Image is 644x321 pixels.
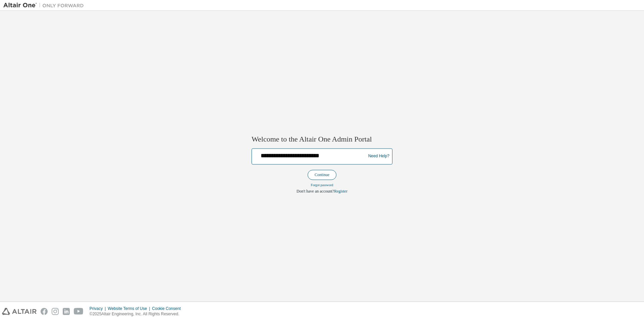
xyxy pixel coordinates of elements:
[90,311,185,317] p: © 2025 Altair Engineering, Inc. All Rights Reserved.
[90,306,108,311] div: Privacy
[2,308,37,315] img: altair_logo.svg
[52,308,59,315] img: instagram.svg
[311,183,333,187] a: Forgot password
[108,306,152,311] div: Website Terms of Use
[334,189,347,194] a: Register
[3,2,87,9] img: Altair One
[74,308,84,315] img: youtube.svg
[308,170,336,180] button: Continue
[41,308,48,315] img: facebook.svg
[297,189,334,194] span: Don't have an account?
[63,308,70,315] img: linkedin.svg
[252,135,392,144] h2: Welcome to the Altair One Admin Portal
[152,306,184,311] div: Cookie Consent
